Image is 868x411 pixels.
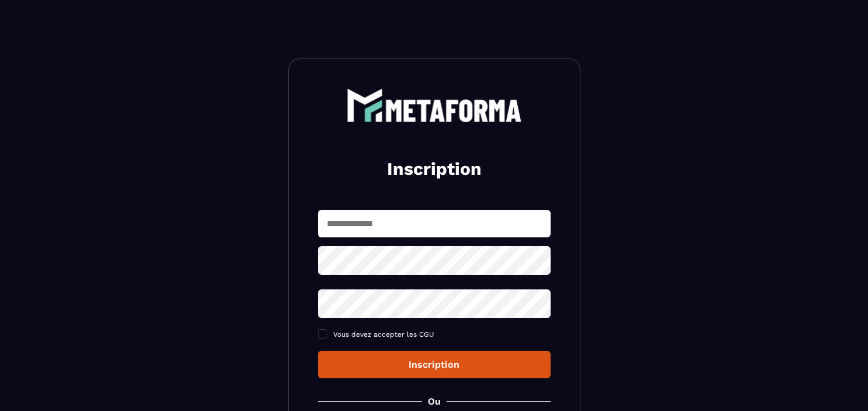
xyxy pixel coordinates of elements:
button: Inscription [318,351,551,378]
p: Ou [428,396,441,407]
span: Vous devez accepter les CGU [333,330,434,339]
a: logo [318,88,551,122]
img: logo [347,88,522,122]
h2: Inscription [332,157,537,181]
div: Inscription [327,359,541,370]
